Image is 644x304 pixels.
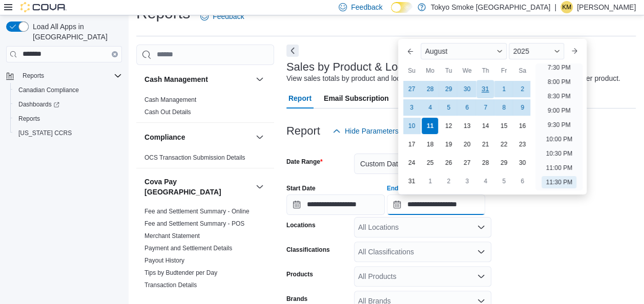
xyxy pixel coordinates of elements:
[286,184,316,192] label: Start Date
[403,81,420,97] div: day-27
[286,158,323,166] label: Date Range
[495,62,512,79] div: Fr
[391,2,412,13] input: Dark Mode
[577,1,636,13] p: [PERSON_NAME]
[562,1,571,13] span: KM
[144,154,245,161] a: OCS Transaction Submission Details
[403,99,420,116] div: day-3
[144,154,245,162] span: OCS Transaction Submission Details
[144,220,244,227] a: Fee and Settlement Summary - POS
[440,81,456,97] div: day-29
[18,115,40,123] span: Reports
[14,84,83,96] a: Canadian Compliance
[403,62,420,79] div: Su
[495,99,512,116] div: day-8
[254,73,266,85] button: Cash Management
[144,245,232,252] a: Payment and Settlement Details
[324,88,389,108] span: Email Subscription
[514,118,530,134] div: day-16
[391,13,391,13] span: Dark Mode
[387,184,413,192] label: End Date
[403,136,420,153] div: day-17
[29,21,122,42] span: Load All Apps in [GEOGRAPHIC_DATA]
[403,155,420,171] div: day-24
[495,118,512,134] div: day-15
[144,281,197,289] a: Transaction Details
[544,61,575,74] li: 7:30 PM
[477,118,493,134] div: day-14
[14,127,122,139] span: Washington CCRS
[402,80,531,190] div: August, 2025
[542,176,576,188] li: 11:30 PM
[254,181,266,193] button: Cova Pay [GEOGRAPHIC_DATA]
[542,133,576,145] li: 10:00 PM
[18,70,48,82] button: Reports
[495,136,512,153] div: day-22
[514,173,530,189] div: day-6
[403,173,420,189] div: day-31
[144,177,252,197] h3: Cova Pay [GEOGRAPHIC_DATA]
[144,269,217,277] span: Tips by Budtender per Day
[286,270,313,278] label: Products
[144,257,184,264] a: Payout History
[345,126,399,136] span: Hide Parameters
[144,232,200,240] a: Merchant Statement
[286,194,385,215] input: Press the down key to open a popover containing a calendar.
[387,194,485,215] input: Press the down key to enter a popover containing a calendar. Press the escape key to close the po...
[18,70,122,82] span: Reports
[514,81,530,97] div: day-2
[542,147,576,160] li: 10:30 PM
[459,62,475,79] div: We
[422,99,438,116] div: day-4
[6,64,122,167] nav: Complex example
[514,62,530,79] div: Sa
[10,112,126,126] button: Reports
[286,295,307,303] label: Brands
[144,208,250,215] a: Fee and Settlement Summary - Online
[144,108,191,116] a: Cash Out Details
[477,136,493,153] div: day-21
[459,136,475,153] div: day-20
[14,98,122,111] span: Dashboards
[196,6,248,27] a: Feedback
[459,155,475,171] div: day-27
[20,2,67,12] img: Cova
[18,100,59,108] span: Dashboards
[422,62,438,79] div: Mo
[477,173,493,189] div: day-4
[514,155,530,171] div: day-30
[544,90,575,102] li: 8:30 PM
[14,84,122,96] span: Canadian Compliance
[422,136,438,153] div: day-18
[421,43,507,59] div: Button. Open the month selector. August is currently selected.
[144,132,252,142] button: Compliance
[286,125,320,137] h3: Report
[495,155,512,171] div: day-29
[544,119,575,131] li: 9:30 PM
[402,43,419,59] button: Previous Month
[554,1,556,13] p: |
[23,72,44,80] span: Reports
[440,118,456,134] div: day-12
[18,86,79,94] span: Canadian Compliance
[422,118,438,134] div: day-11
[136,205,274,295] div: Cova Pay [GEOGRAPHIC_DATA]
[403,118,420,134] div: day-10
[14,113,44,125] a: Reports
[477,99,493,116] div: day-7
[144,281,197,289] span: Transaction Details
[254,131,266,143] button: Compliance
[213,11,244,21] span: Feedback
[459,81,475,97] div: day-30
[14,98,64,111] a: Dashboards
[112,51,118,57] button: Clear input
[477,155,493,171] div: day-28
[440,173,456,189] div: day-2
[286,246,330,254] label: Classifications
[136,151,274,168] div: Compliance
[354,154,491,174] button: Custom Date
[422,81,438,97] div: day-28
